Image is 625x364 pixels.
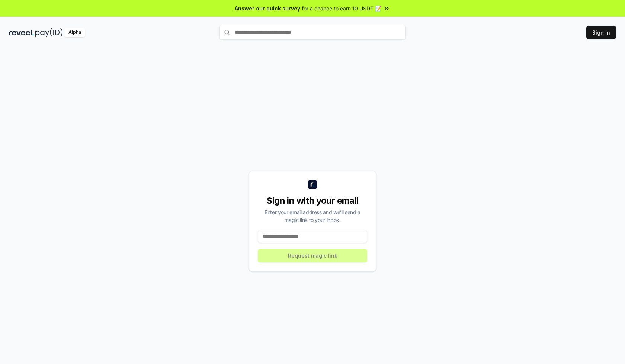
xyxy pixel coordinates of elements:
[302,4,381,12] span: for a chance to earn 10 USDT 📝
[258,195,367,207] div: Sign in with your email
[308,180,317,189] img: logo_small
[64,28,85,37] div: Alpha
[9,28,34,37] img: reveel_dark
[235,4,300,12] span: Answer our quick survey
[35,28,63,37] img: pay_id
[258,208,367,224] div: Enter your email address and we’ll send a magic link to your inbox.
[586,26,616,39] button: Sign In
